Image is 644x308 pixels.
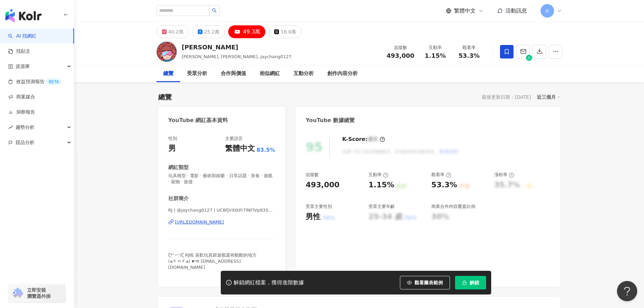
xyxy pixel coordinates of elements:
div: 互動率 [368,172,388,178]
img: KOL Avatar [157,42,177,62]
span: search [212,8,217,13]
a: 洞察報告 [8,109,35,116]
div: 近三個月 [537,93,560,101]
span: 解鎖 [470,280,479,285]
div: 創作內容分析 [327,70,358,78]
div: 觀看率 [431,172,451,178]
div: 男性 [306,212,320,222]
button: 解鎖 [455,276,486,289]
div: 漲粉率 [494,172,514,178]
div: 互動率 [423,44,448,51]
div: 1.15% [368,180,394,190]
div: 主要語言 [225,136,243,142]
span: rise [8,125,13,130]
span: 53.3% [458,52,479,59]
div: 49.3萬 [243,27,261,37]
img: chrome extension [11,288,24,299]
div: 16.8萬 [281,27,296,37]
span: 趨勢分析 [16,120,34,135]
div: 追蹤數 [306,172,319,178]
a: 商案媒合 [8,94,35,100]
a: 效益預測報告BETA [8,78,62,85]
span: A [546,7,549,15]
div: 最後更新日期：[DATE] [482,94,531,100]
a: [URL][DOMAIN_NAME] [168,219,276,225]
div: 53.3% [431,180,457,190]
span: [PERSON_NAME], [PERSON_NAME], jaychang0127 [182,54,292,59]
span: RJ | @jaychang0127 | UCBfjVXtkFr7lNFlVp93SeQg [168,207,276,213]
div: K-Score : [342,136,385,143]
a: chrome extension立即安裝 瀏覽器外掛 [9,284,66,302]
button: 25.2萬 [192,25,225,38]
div: 網紅類型 [168,164,189,171]
div: 受眾分析 [187,70,207,78]
div: [PERSON_NAME] [182,43,292,51]
div: 總覽 [163,70,173,78]
span: 玩具模型 · 電影 · 藝術與娛樂 · 日常話題 · 美食 · 遊戲 · 寵物 · 旅遊 [168,173,276,185]
span: ζ*'一')ζ RJ啦 喜歡玩具跟遊戲還有酷酷的地方 (๑ಠㅂಠ๑) ☛✉ [EMAIL_ADDRESS][DOMAIN_NAME] [168,253,257,270]
button: 16.8萬 [269,25,301,38]
span: 83.5% [257,146,276,154]
span: 競品分析 [16,135,34,150]
div: 繁體中文 [225,143,255,154]
div: 商業合作內容覆蓋比例 [431,204,475,210]
div: YouTube 網紅基本資料 [168,117,228,124]
div: 觀看率 [456,44,482,51]
div: 25.2萬 [204,27,219,37]
span: 立即安裝 瀏覽器外掛 [27,287,51,299]
div: 追蹤數 [387,44,414,51]
button: 49.3萬 [228,25,266,38]
div: YouTube 數據總覽 [306,117,355,124]
button: 觀看圖表範例 [400,276,450,289]
div: 互動分析 [293,70,314,78]
div: 493,000 [306,180,339,190]
span: 繁體中文 [454,7,476,15]
span: 493,000 [387,52,414,59]
a: searchAI 找網紅 [8,33,37,40]
div: 相似網紅 [260,70,280,78]
div: 合作與價值 [221,70,246,78]
div: 受眾主要性別 [306,204,332,210]
span: 觀看圖表範例 [414,280,443,285]
img: logo [5,9,42,22]
a: 找貼文 [8,48,30,55]
div: [URL][DOMAIN_NAME] [175,219,224,225]
div: 40.2萬 [168,27,184,37]
div: 性別 [168,136,177,142]
span: 資源庫 [16,59,30,74]
button: 40.2萬 [157,25,189,38]
div: 總覽 [158,92,172,102]
div: 社群簡介 [168,195,189,202]
span: 活動訊息 [505,7,527,14]
span: 1.15% [425,52,446,59]
div: 男 [168,143,176,154]
div: 解鎖網紅檔案，獲得進階數據 [234,279,304,286]
div: 受眾主要年齡 [368,204,395,210]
